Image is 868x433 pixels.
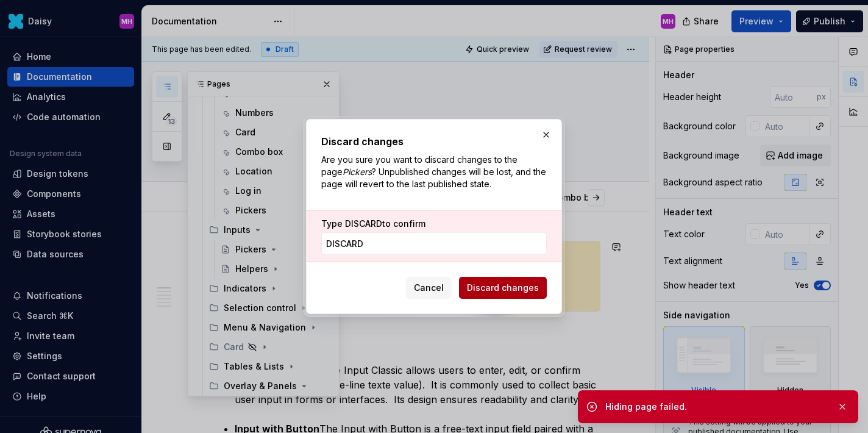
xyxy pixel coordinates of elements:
[459,277,547,299] button: Discard changes
[467,282,539,294] span: Discard changes
[345,218,382,229] span: DISCARD
[414,282,444,294] span: Cancel
[321,154,547,190] p: Are you sure you want to discard changes to the page ? Unpublished changes will be lost, and the ...
[605,401,827,413] div: Hiding page failed.
[406,277,452,299] button: Cancel
[343,166,372,177] em: Pickers
[321,232,547,254] input: DISCARD
[321,134,547,149] h2: Discard changes
[321,218,425,230] label: Type to confirm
